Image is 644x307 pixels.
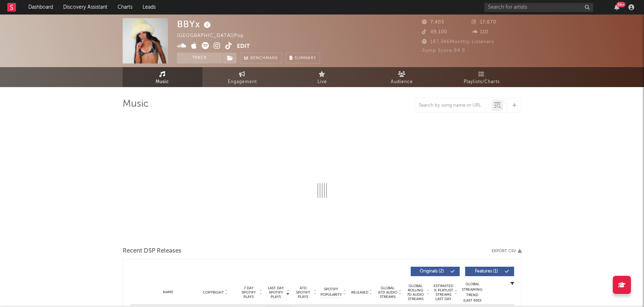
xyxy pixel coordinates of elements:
[286,53,320,64] button: Summary
[415,103,492,109] input: Search by song name or URL
[295,56,316,60] span: Summary
[391,78,413,86] span: Audience
[362,67,442,87] a: Audience
[472,30,488,34] span: 110
[203,290,224,295] span: Copyright
[378,286,398,299] span: Global ATD Audio Streams
[470,269,503,274] span: Features ( 1 )
[317,78,327,86] span: Live
[492,249,522,253] button: Export CSV
[237,42,250,51] button: Edit
[282,67,362,87] a: Live
[422,40,494,44] span: 187,346 Monthly Listeners
[462,282,483,303] div: Global Streaming Trend (Last 60D)
[616,2,625,7] div: 99 +
[434,284,454,301] span: Estimated % Playlist Streams Last Day
[484,3,593,12] input: Search for artists
[422,48,465,53] span: Jump Score: 84.9
[415,269,449,274] span: Originals ( 2 )
[320,287,342,298] span: Spotify Popularity
[228,78,257,86] span: Engagement
[422,30,447,34] span: 49,100
[239,286,258,299] span: 7 Day Spotify Plays
[123,247,181,255] span: Recent DSP Releases
[145,290,192,295] div: Name
[411,267,460,276] button: Originals(2)
[294,286,313,299] span: ATD Spotify Plays
[351,290,368,295] span: Released
[156,78,169,86] span: Music
[422,20,444,25] span: 7,403
[250,54,278,63] span: Benchmark
[406,284,426,301] span: Global Rolling 7D Audio Streams
[472,20,496,25] span: 17,670
[177,18,213,30] div: BBYx
[240,53,282,64] a: Benchmark
[177,53,222,64] button: Track
[202,67,282,87] a: Engagement
[465,267,514,276] button: Features(1)
[123,67,202,87] a: Music
[266,286,286,299] span: Last Day Spotify Plays
[177,32,252,40] div: [GEOGRAPHIC_DATA] | Pop
[614,4,619,10] button: 99+
[442,67,522,87] a: Playlists/Charts
[464,78,500,86] span: Playlists/Charts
